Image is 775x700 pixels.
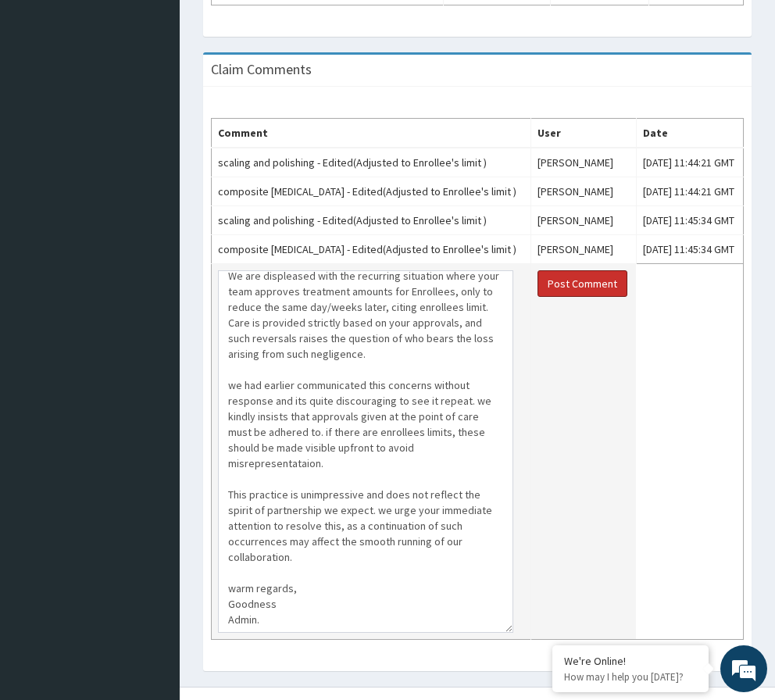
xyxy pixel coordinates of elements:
td: scaling and polishing - Edited(Adjusted to Enrollee's limit ) [212,206,531,235]
p: How may I help you today? [564,670,697,684]
textarea: Type your message and hit 'Enter' [8,427,298,481]
th: Comment [212,119,531,148]
textarea: We are displeased with the recurring situation where your team approves treatment amounts for Enr... [218,270,513,633]
td: scaling and polishing - Edited(Adjusted to Enrollee's limit ) [212,148,531,177]
td: composite [MEDICAL_DATA] - Edited(Adjusted to Enrollee's limit ) [212,235,531,264]
td: [DATE] 11:45:34 GMT [636,206,743,235]
td: composite [MEDICAL_DATA] - Edited(Adjusted to Enrollee's limit ) [212,177,531,206]
h3: Claim Comments [211,62,312,77]
div: We're Online! [564,654,697,668]
td: [PERSON_NAME] [530,177,636,206]
th: User [530,119,636,148]
img: d_794563401_company_1708531726252_794563401 [29,78,63,117]
td: [PERSON_NAME] [530,148,636,177]
td: [DATE] 11:44:21 GMT [636,177,743,206]
td: [DATE] 11:44:21 GMT [636,148,743,177]
span: We're online! [91,197,216,355]
th: Date [636,119,743,148]
td: [PERSON_NAME] [530,235,636,264]
div: Minimize live chat window [256,8,294,45]
button: Post Comment [537,270,627,297]
div: Chat with us now [81,87,262,108]
td: [PERSON_NAME] [530,206,636,235]
td: [DATE] 11:45:34 GMT [636,235,743,264]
